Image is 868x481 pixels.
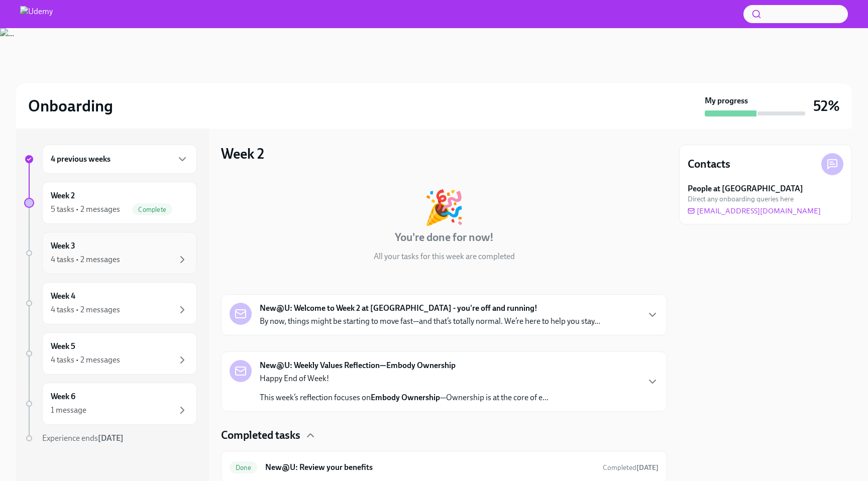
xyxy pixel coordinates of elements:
h6: Week 3 [51,240,75,252]
a: Week 34 tasks • 2 messages [24,232,197,274]
span: Complete [132,206,172,213]
strong: People at [GEOGRAPHIC_DATA] [688,183,803,194]
div: 4 tasks • 2 messages [51,304,120,315]
div: 4 tasks • 2 messages [51,354,120,366]
div: 4 previous weeks [42,145,197,174]
span: August 18th, 2025 19:19 [603,463,659,472]
h4: Completed tasks [221,428,300,443]
a: Week 54 tasks • 2 messages [24,332,197,375]
div: 5 tasks • 2 messages [51,204,120,215]
h6: 4 previous weeks [51,154,111,165]
strong: New@U: Welcome to Week 2 at [GEOGRAPHIC_DATA] - you're off and running! [260,303,537,314]
h6: Week 2 [51,190,75,201]
h6: Week 4 [51,291,75,302]
h2: Onboarding [28,96,113,116]
p: All your tasks for this week are completed [374,251,515,262]
h4: You're done for now! [395,230,494,245]
span: Direct any onboarding queries here [688,194,794,204]
p: This week’s reflection focuses on —Ownership is at the core of e... [260,392,549,403]
p: By now, things might be starting to move fast—and that’s totally normal. We’re here to help you s... [260,316,600,327]
a: Week 61 message [24,383,197,425]
img: Udemy [20,6,53,22]
div: Completed tasks [221,428,667,443]
h4: Contacts [688,157,730,172]
strong: Embody Ownership [371,393,440,402]
h6: Week 5 [51,341,75,352]
span: Done [230,464,257,471]
a: DoneNew@U: Review your benefitsCompleted[DATE] [230,459,659,475]
a: [EMAIL_ADDRESS][DOMAIN_NAME] [688,206,821,216]
a: Week 25 tasks • 2 messagesComplete [24,182,197,224]
span: Experience ends [42,433,124,443]
p: Happy End of Week! [260,373,549,384]
a: Week 44 tasks • 2 messages [24,282,197,324]
strong: My progress [705,95,748,106]
div: 🎉 [423,191,465,224]
div: 1 message [51,405,86,416]
strong: [DATE] [636,463,659,472]
h6: New@U: Review your benefits [265,462,595,473]
h3: Week 2 [221,145,264,163]
strong: [DATE] [98,433,124,443]
div: 4 tasks • 2 messages [51,254,120,265]
span: Completed [603,463,659,472]
strong: New@U: Weekly Values Reflection—Embody Ownership [260,360,456,371]
h3: 52% [813,97,840,115]
h6: Week 6 [51,391,75,402]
